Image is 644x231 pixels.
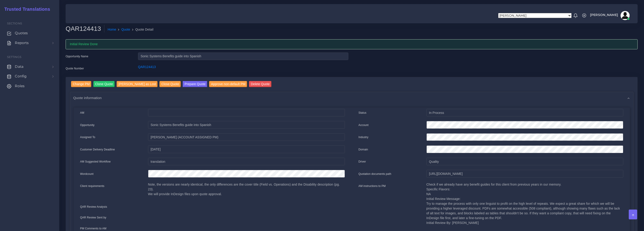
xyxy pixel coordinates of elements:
[359,135,369,139] label: Industry
[7,22,22,25] span: Sections
[66,54,88,58] label: Opportunity Name
[183,81,207,88] a: Prepare Quote
[80,135,95,139] label: Assigned To
[621,11,630,20] img: avatar
[80,147,115,152] label: Customer Delivery Deadline
[148,133,345,141] input: pm
[80,226,107,231] label: PM Comments to AM
[121,27,130,32] a: Quote
[15,74,27,79] span: Config
[80,111,84,115] label: AM
[70,92,633,104] div: Quote information
[66,25,104,33] h2: QAR124413
[359,123,369,127] label: Account
[108,27,116,32] a: Home
[3,38,56,48] a: Reports
[71,81,92,87] input: Change PM
[80,184,105,188] label: Client requirements
[3,62,56,71] a: Data
[117,81,158,87] input: [PERSON_NAME] as Lost
[15,40,29,45] span: Reports
[590,13,618,16] span: [PERSON_NAME]
[209,81,247,87] input: Approve non-default PM
[1,6,50,12] h2: Trusted Translations
[130,27,154,32] li: Quote Detail
[15,84,25,89] span: Roles
[80,205,107,209] label: QAR Review Analysis
[3,28,56,38] a: Quotes
[15,64,23,69] span: Data
[359,172,391,176] label: Quotation documents path
[3,71,56,81] a: Config
[183,81,207,87] button: Prepare Quote
[359,160,366,164] label: Driver
[588,11,631,20] a: [PERSON_NAME]avatar
[93,81,115,87] input: Clone Quote
[80,123,95,127] label: Opportunity
[1,5,50,13] a: Trusted Translations
[159,81,181,87] input: Close Quote
[80,160,111,164] label: AM Suggested Workflow
[66,66,84,71] label: Quote Number
[7,55,21,59] span: Settings
[138,65,156,69] a: QAR124413
[66,39,638,49] div: Initial Review Done
[15,31,28,36] span: Quotes
[3,81,56,91] a: Roles
[148,182,345,197] p: Note, the versions are nearly identical, the only differences are the cover title (Field vs. Oper...
[249,81,272,87] input: Delete Quote
[359,147,368,152] label: Domain
[359,184,386,188] label: AM instructions to PM
[359,111,367,115] label: Status
[80,215,106,220] label: QAR Review Sent by
[426,182,623,225] p: Check if we already have any benefit guides for this client from previous years in our memory. Sp...
[73,95,102,100] span: Quote information
[80,172,94,176] label: Wordcount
